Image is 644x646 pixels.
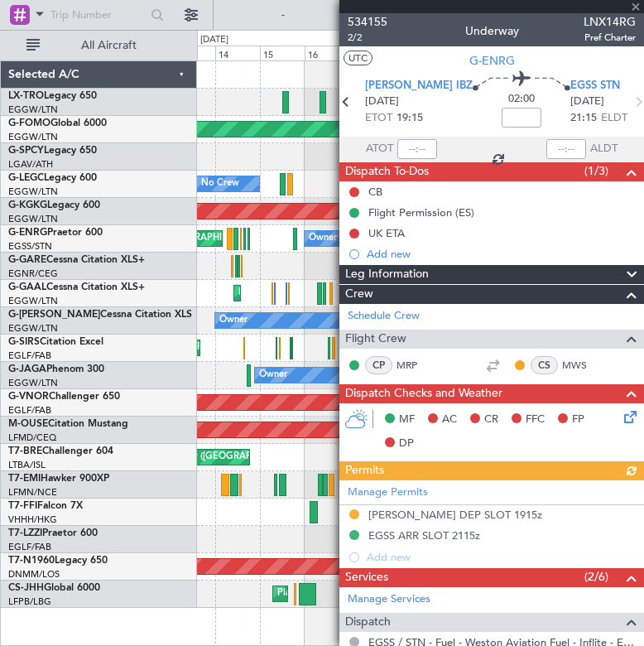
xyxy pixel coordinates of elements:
div: Flight Permission (ES) [368,205,474,219]
a: CS-JHHGlobal 6000 [8,583,100,593]
a: G-KGKGLegacy 600 [8,200,100,210]
a: G-VNORChallenger 650 [8,392,120,402]
div: Owner [259,363,287,388]
span: G-SPCY [8,146,44,156]
span: 21:15 [570,110,597,127]
a: EGNR/CEG [8,268,58,280]
span: 534155 [348,13,387,31]
span: ELDT [601,110,627,127]
span: T7-N1960 [8,556,55,566]
div: CS [531,356,558,374]
span: [DATE] [365,94,399,110]
span: FFC [526,412,545,428]
div: Planned Maint Warsaw ([GEOGRAPHIC_DATA]) [101,445,300,470]
span: G-GAAL [8,282,46,292]
span: Dispatch [345,613,391,632]
div: CP [365,356,392,374]
span: G-GARE [8,255,46,265]
a: Manage Services [348,591,430,608]
div: UK ETA [368,226,405,240]
a: T7-EMIHawker 900XP [8,474,109,484]
span: G-SIRS [8,337,40,347]
a: EGGW/LTN [8,377,58,389]
span: ATOT [366,141,393,157]
div: Planned Maint [238,281,299,306]
div: Add new [367,247,636,261]
a: EGLF/FAB [8,404,51,417]
a: EGGW/LTN [8,131,58,143]
div: Underway [465,22,519,40]
span: T7-LZZI [8,528,42,538]
a: T7-BREChallenger 604 [8,446,113,456]
a: G-JAGAPhenom 300 [8,364,104,374]
span: [DATE] [570,94,604,110]
span: LX-TRO [8,91,44,101]
span: LNX14RG [584,13,636,31]
span: ALDT [590,141,618,157]
span: CR [484,412,498,428]
a: G-ENRGPraetor 600 [8,228,103,238]
div: Owner [219,308,248,333]
a: G-GARECessna Citation XLS+ [8,255,145,265]
a: EGGW/LTN [8,322,58,335]
span: G-KGKG [8,200,47,210]
span: EGSS STN [570,78,620,94]
a: EGGW/LTN [8,213,58,225]
a: G-GAALCessna Citation XLS+ [8,282,145,292]
span: G-JAGA [8,364,46,374]
span: (1/3) [584,162,608,180]
a: T7-FFIFalcon 7X [8,501,83,511]
span: MF [399,412,415,428]
span: T7-EMI [8,474,41,484]
span: G-FOMO [8,118,50,128]
a: G-FOMOGlobal 6000 [8,118,107,128]
span: G-ENRG [8,228,47,238]
span: FP [572,412,584,428]
span: Services [345,568,388,587]
span: 2/2 [348,31,387,45]
a: G-LEGCLegacy 600 [8,173,97,183]
a: EGSS/STN [8,240,52,253]
div: Planned Maint [GEOGRAPHIC_DATA] ([GEOGRAPHIC_DATA]) [277,581,538,606]
span: (2/6) [584,568,608,586]
a: LFMD/CEQ [8,431,56,444]
span: ETOT [365,110,392,127]
div: 15 [260,46,305,60]
button: All Aircraft [18,32,180,59]
div: Owner [309,226,337,251]
a: LFPB/LBG [8,595,51,608]
div: CB [368,185,382,199]
span: Pref Charter [584,31,636,45]
a: LX-TROLegacy 650 [8,91,97,101]
span: G-[PERSON_NAME] [8,310,100,320]
a: G-SPCYLegacy 650 [8,146,97,156]
a: DNMM/LOS [8,568,60,581]
span: G-ENRG [469,52,515,70]
div: [DATE] [200,33,228,47]
span: T7-BRE [8,446,42,456]
a: EGGW/LTN [8,186,58,198]
a: EGLF/FAB [8,541,51,553]
span: Leg Information [345,265,429,284]
a: Schedule Crew [348,308,420,325]
a: G-SIRSCitation Excel [8,337,103,347]
span: T7-FFI [8,501,37,511]
span: Dispatch Checks and Weather [345,384,502,403]
span: 02:00 [508,91,535,108]
a: EGGW/LTN [8,295,58,307]
div: No Crew [201,171,239,196]
a: T7-LZZIPraetor 600 [8,528,98,538]
span: CS-JHH [8,583,44,593]
a: VHHH/HKG [8,513,57,526]
span: 19:15 [396,110,423,127]
a: LTBA/ISL [8,459,46,471]
div: 14 [215,46,260,60]
span: G-LEGC [8,173,44,183]
a: LFMN/NCE [8,486,57,499]
a: MWS [562,358,599,373]
a: T7-N1960Legacy 650 [8,556,108,566]
a: G-[PERSON_NAME]Cessna Citation XLS [8,310,192,320]
input: Trip Number [50,2,146,27]
a: LGAV/ATH [8,158,53,171]
button: UTC [344,51,372,65]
